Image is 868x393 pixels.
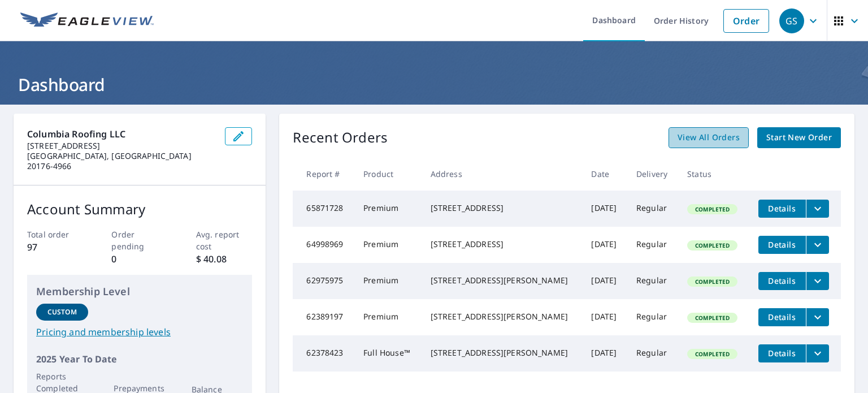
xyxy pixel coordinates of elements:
[293,299,354,335] td: 62389197
[688,241,736,249] span: Completed
[27,151,216,171] p: [GEOGRAPHIC_DATA], [GEOGRAPHIC_DATA] 20176-4966
[27,228,84,240] p: Total order
[293,127,388,148] p: Recent Orders
[757,127,841,148] a: Start New Order
[111,228,168,252] p: Order pending
[20,12,154,29] img: EV Logo
[582,227,627,263] td: [DATE]
[582,157,627,191] th: Date
[27,240,84,254] p: 97
[765,312,799,322] span: Details
[47,307,77,317] p: Custom
[627,191,678,227] td: Regular
[196,252,253,266] p: $ 40.08
[431,239,574,250] div: [STREET_ADDRESS]
[688,278,736,286] span: Completed
[627,299,678,335] td: Regular
[688,314,736,322] span: Completed
[354,335,422,372] td: Full House™
[582,299,627,335] td: [DATE]
[431,311,574,322] div: [STREET_ADDRESS][PERSON_NAME]
[678,157,749,191] th: Status
[688,205,736,213] span: Completed
[293,227,354,263] td: 64998969
[627,263,678,299] td: Regular
[806,272,829,290] button: filesDropdownBtn-62975975
[14,73,854,96] h1: Dashboard
[627,157,678,191] th: Delivery
[27,141,216,151] p: [STREET_ADDRESS]
[779,8,804,33] div: GS
[723,9,769,33] a: Order
[354,227,422,263] td: Premium
[36,284,243,299] p: Membership Level
[431,347,574,359] div: [STREET_ADDRESS][PERSON_NAME]
[293,191,354,227] td: 65871728
[431,275,574,286] div: [STREET_ADDRESS][PERSON_NAME]
[582,263,627,299] td: [DATE]
[36,352,243,366] p: 2025 Year To Date
[806,344,829,362] button: filesDropdownBtn-62378423
[111,252,168,266] p: 0
[806,236,829,254] button: filesDropdownBtn-64998969
[422,157,583,191] th: Address
[293,157,354,191] th: Report #
[678,131,740,145] span: View All Orders
[765,348,799,359] span: Details
[758,344,806,362] button: detailsBtn-62378423
[27,199,252,219] p: Account Summary
[293,335,354,372] td: 62378423
[627,227,678,263] td: Regular
[758,236,806,254] button: detailsBtn-64998969
[354,157,422,191] th: Product
[758,272,806,290] button: detailsBtn-62975975
[582,335,627,372] td: [DATE]
[354,299,422,335] td: Premium
[627,335,678,372] td: Regular
[669,127,749,148] a: View All Orders
[582,191,627,227] td: [DATE]
[806,200,829,218] button: filesDropdownBtn-65871728
[354,263,422,299] td: Premium
[27,127,216,141] p: Columbia Roofing LLC
[354,191,422,227] td: Premium
[765,275,799,286] span: Details
[293,263,354,299] td: 62975975
[688,350,736,358] span: Completed
[765,239,799,250] span: Details
[765,203,799,214] span: Details
[196,228,253,252] p: Avg. report cost
[36,325,243,339] a: Pricing and membership levels
[758,308,806,326] button: detailsBtn-62389197
[766,131,832,145] span: Start New Order
[758,200,806,218] button: detailsBtn-65871728
[431,202,574,214] div: [STREET_ADDRESS]
[806,308,829,326] button: filesDropdownBtn-62389197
